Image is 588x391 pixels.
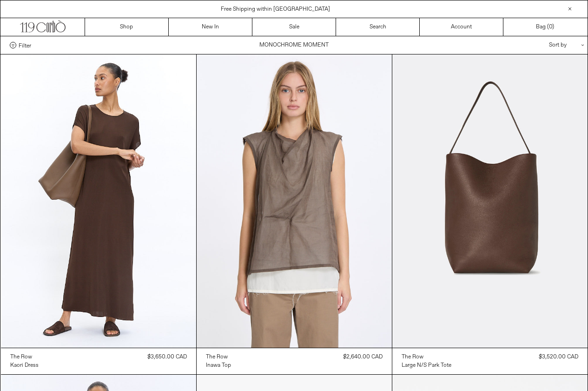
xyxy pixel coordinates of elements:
[206,362,231,370] div: Inawa Top
[402,361,451,370] a: Large N/S Park Tote
[503,18,587,36] a: Bag ()
[392,54,588,348] img: The Row Large N/S Park Tote
[10,353,32,361] div: The Row
[402,362,451,370] div: Large N/S Park Tote
[206,353,231,361] a: The Row
[10,362,39,370] div: Kaori Dress
[169,18,252,36] a: New In
[495,36,578,54] div: Sort by
[206,361,231,370] a: Inawa Top
[336,18,420,36] a: Search
[549,23,552,31] span: 0
[343,353,383,361] span: $2,640.00 CAD
[549,23,554,31] span: )
[402,353,451,361] a: The Row
[85,18,169,36] a: Shop
[402,353,423,361] div: The Row
[1,54,196,348] img: The Row Kaori Dress
[147,353,187,361] span: $3,650.00 CAD
[10,361,39,370] a: Kaori Dress
[221,6,330,13] a: Free Shipping within [GEOGRAPHIC_DATA]
[197,54,392,348] img: The Row Inawa Top in brown
[10,353,39,361] a: The Row
[19,42,31,48] span: Filter
[420,18,503,36] a: Account
[206,353,228,361] div: The Row
[252,18,336,36] a: Sale
[539,353,578,361] span: $3,520.00 CAD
